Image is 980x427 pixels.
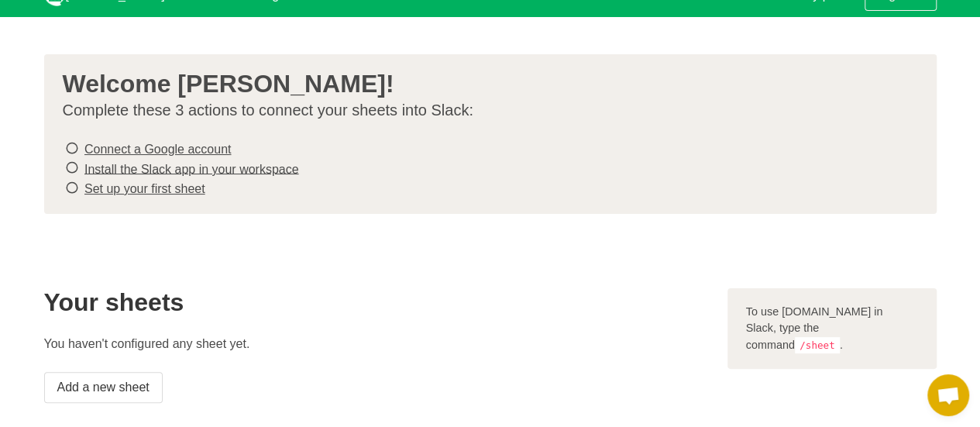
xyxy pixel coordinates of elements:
[84,162,299,175] a: Install the Slack app in your workspace
[44,288,709,316] h2: Your sheets
[795,337,840,353] code: /sheet
[44,335,709,353] p: You haven't configured any sheet yet.
[727,288,937,370] div: To use [DOMAIN_NAME] in Slack, type the command .
[84,143,231,156] a: Connect a Google account
[927,374,969,416] div: Open chat
[84,182,205,195] a: Set up your first sheet
[44,372,163,403] a: Add a new sheet
[63,101,906,120] p: Complete these 3 actions to connect your sheets into Slack:
[63,70,906,98] h3: Welcome [PERSON_NAME]!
